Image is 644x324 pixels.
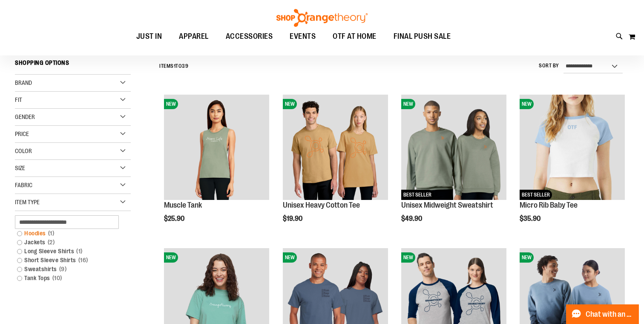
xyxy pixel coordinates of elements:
span: 39 [182,63,188,69]
label: Sort By [539,62,559,69]
span: 1 [174,63,176,69]
span: Chat with an Expert [586,310,634,318]
span: $49.90 [401,215,423,223]
img: Muscle Tank [164,95,269,200]
span: 1 [74,247,85,256]
a: APPAREL [170,27,217,46]
span: JUST IN [136,27,162,46]
a: Micro Rib Baby TeeNEWBEST SELLER [520,95,625,201]
a: Long Sleeve Shirts1 [13,247,124,256]
h2: Items to [159,60,188,73]
span: NEW [164,252,178,263]
span: Color [15,148,32,154]
span: OTF AT HOME [333,27,377,46]
div: product [160,90,273,244]
span: 10 [50,274,64,283]
span: $35.90 [520,215,542,223]
a: Unisex Heavy Cotton TeeNEW [283,95,388,201]
span: ACCESSORIES [226,27,273,46]
span: NEW [283,99,297,109]
a: Tank Tops10 [13,274,124,283]
span: NEW [283,252,297,263]
span: NEW [401,99,415,109]
span: 1 [46,229,57,238]
a: ACCESSORIES [217,27,282,46]
strong: Shopping Options [15,55,131,75]
span: Size [15,165,25,171]
a: OTF AT HOME [324,27,385,46]
div: product [397,90,511,244]
span: NEW [520,252,534,263]
a: FINAL PUSH SALE [385,27,460,46]
a: JUST IN [128,27,171,46]
a: Muscle Tank [164,201,202,209]
a: Hoodies1 [13,229,124,238]
a: Unisex Midweight Sweatshirt [401,201,493,209]
span: NEW [520,99,534,109]
span: NEW [164,99,178,109]
span: EVENTS [290,27,316,46]
span: 9 [57,265,69,274]
span: 2 [46,238,57,247]
img: Unisex Midweight Sweatshirt [401,95,506,200]
a: Micro Rib Baby Tee [520,201,578,209]
a: Sweatshirts9 [13,265,124,274]
span: FINAL PUSH SALE [394,27,451,46]
a: Unisex Heavy Cotton Tee [283,201,360,209]
span: 16 [76,256,90,265]
span: Brand [15,79,32,86]
button: Chat with an Expert [566,304,639,324]
div: product [515,90,629,244]
span: Fabric [15,182,32,188]
span: APPAREL [179,27,209,46]
img: Micro Rib Baby Tee [520,95,625,200]
a: Jackets2 [13,238,124,247]
span: Fit [15,96,22,103]
a: EVENTS [281,27,324,46]
span: Item Type [15,199,40,205]
span: Price [15,130,29,137]
img: Shop Orangetheory [275,9,369,27]
span: BEST SELLER [520,190,552,200]
span: Gender [15,113,35,120]
span: $25.90 [164,215,186,223]
a: Unisex Midweight SweatshirtNEWBEST SELLER [401,95,506,201]
img: Unisex Heavy Cotton Tee [283,95,388,200]
span: $19.90 [283,215,304,223]
div: product [279,90,392,244]
span: NEW [401,252,415,263]
span: BEST SELLER [401,190,434,200]
a: Muscle TankNEW [164,95,269,201]
a: Short Sleeve Shirts16 [13,256,124,265]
